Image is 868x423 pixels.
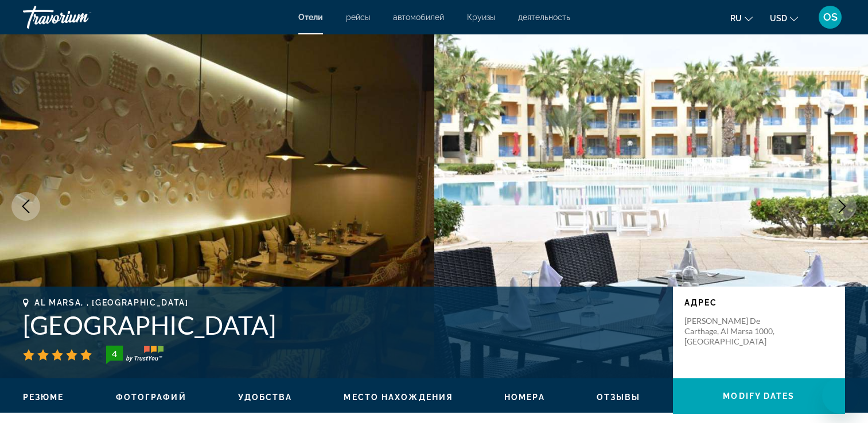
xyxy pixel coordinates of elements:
a: Travorium [23,2,138,32]
span: Резюме [23,393,64,402]
span: Номера [504,393,545,402]
span: USD [770,14,787,23]
a: деятельность [518,13,570,22]
button: Удобства [238,392,293,402]
button: User Menu [815,5,845,29]
p: [PERSON_NAME] De Carthage, Al Marsa 1000, [GEOGRAPHIC_DATA] [684,316,776,347]
button: Место нахождения [344,392,453,402]
button: Резюме [23,392,64,402]
p: адрес [684,298,834,307]
span: Место нахождения [344,393,453,402]
span: Отзывы [597,393,641,402]
div: 4 [103,347,126,361]
h1: [GEOGRAPHIC_DATA] [23,310,661,340]
span: Modify Dates [723,391,795,401]
button: Change currency [770,10,798,26]
a: Отели [298,13,323,22]
span: Удобства [238,393,293,402]
button: Отзывы [597,392,641,402]
a: автомобилей [393,13,444,22]
button: Фотографий [116,392,186,402]
button: Next image [828,192,857,221]
span: Фотографий [116,393,186,402]
a: Круизы [467,13,495,22]
button: Номера [504,392,545,402]
a: рейсы [346,13,370,22]
iframe: Schaltfläche zum Öffnen des Messaging-Fensters [822,377,859,414]
button: Previous image [11,192,40,221]
img: TrustYou guest rating badge [106,346,164,364]
button: Modify Dates [673,378,845,414]
span: ru [730,14,742,23]
button: Change language [730,10,753,26]
span: Al Marsa, , [GEOGRAPHIC_DATA] [34,298,189,307]
span: OS [823,11,838,23]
